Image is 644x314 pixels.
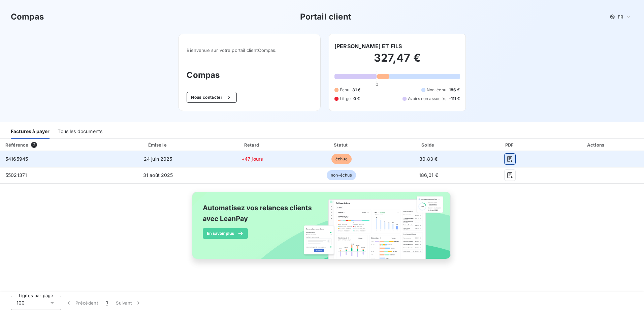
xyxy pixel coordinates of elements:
button: 1 [102,296,112,310]
img: banner [186,188,458,271]
span: 24 juin 2025 [144,156,172,162]
span: 31 € [352,87,361,93]
span: 100 [17,300,25,306]
span: Non-échu [427,87,446,93]
span: 31 août 2025 [143,172,173,178]
button: Suivant [112,296,146,310]
h3: Portail client [300,11,351,23]
span: non-échue [327,170,356,180]
span: +47 jours [241,156,263,162]
span: Avoirs non associés [408,96,446,102]
span: FR [618,14,623,20]
h3: Compas [187,69,312,81]
span: Bienvenue sur votre portail client Compas . [187,48,312,53]
h3: Compas [11,11,44,23]
span: 0 [376,82,378,87]
div: Factures à payer [11,125,50,139]
button: Nous contacter [187,92,236,103]
span: 30,83 € [419,156,438,162]
div: Émise le [110,142,206,148]
div: Référence [5,142,28,148]
span: échue [331,154,352,164]
span: Litige [340,96,351,102]
span: 54165945 [5,156,28,162]
span: 55021371 [5,172,27,178]
div: Tous les documents [58,125,102,139]
div: Retard [208,142,296,148]
h6: [PERSON_NAME] ET FILS [334,42,402,50]
button: Précédent [61,296,102,310]
span: 2 [31,142,37,148]
span: 186 € [449,87,460,93]
div: Actions [550,142,643,148]
div: Solde [387,142,470,148]
div: PDF [473,142,547,148]
span: 1 [106,300,108,306]
span: 0 € [353,96,360,102]
span: 186,01 € [419,172,438,178]
h2: 327,47 € [334,51,460,71]
div: Statut [299,142,384,148]
span: -111 € [449,96,460,102]
span: Échu [340,87,350,93]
